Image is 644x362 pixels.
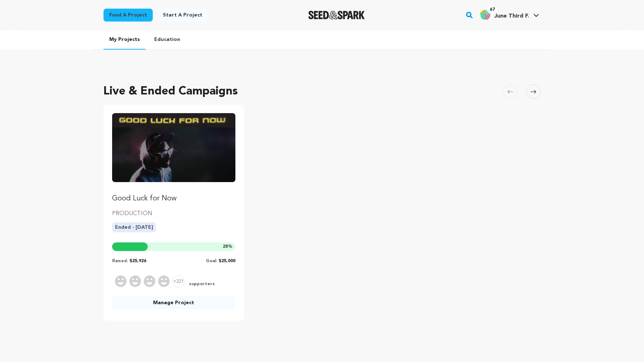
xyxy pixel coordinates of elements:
[494,13,529,19] span: June Third F.
[112,209,235,218] p: PRODUCTION
[112,222,156,232] p: Ended - [DATE]
[487,6,498,13] span: 67
[480,9,491,20] img: 7a8fd98df5ce34d9.jpg
[218,259,235,263] span: $25,000
[157,9,208,22] a: Start a project
[103,83,238,100] h2: Live & Ended Campaigns
[103,9,153,22] a: Fund a project
[115,275,126,287] img: Supporter Image
[223,244,233,250] span: %
[478,8,540,23] span: June Third F.'s Profile
[129,275,141,287] img: Supporter Image
[112,194,235,204] p: Good Luck for Now
[478,8,540,20] a: June Third F.'s Profile
[103,30,146,50] a: My Projects
[188,281,215,288] span: supporters
[144,275,155,287] img: Supporter Image
[172,275,185,288] span: +221
[206,259,217,263] span: Goal:
[308,11,365,19] a: Seed&Spark Homepage
[129,259,146,263] span: $25,926
[112,113,235,204] a: Fund Good Luck for Now
[308,11,365,19] img: Seed&Spark Logo Dark Mode
[480,9,529,20] div: June Third F.'s Profile
[112,296,235,309] a: Manage Project
[148,30,186,49] a: Education
[112,259,128,263] span: Raised:
[158,275,170,287] img: Supporter Image
[223,245,228,249] span: 28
